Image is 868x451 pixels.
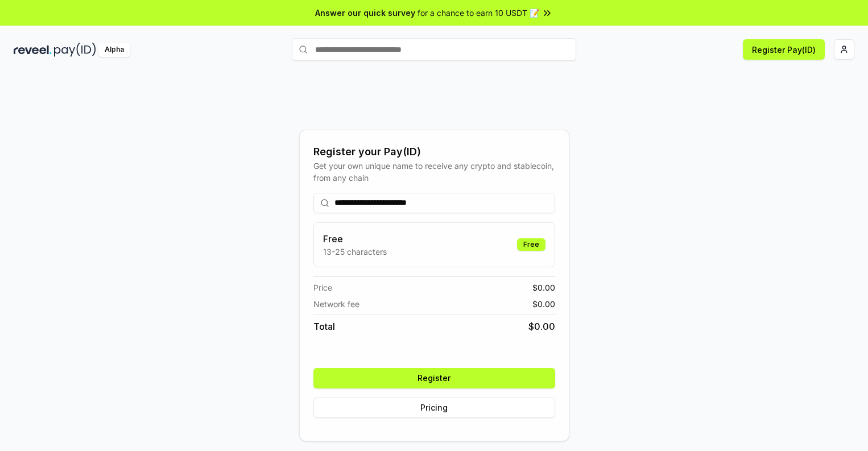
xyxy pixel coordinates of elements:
[54,43,96,57] img: pay_id
[313,282,332,293] span: Price
[313,368,555,388] button: Register
[313,298,359,310] span: Network fee
[323,232,387,246] h3: Free
[313,160,555,184] div: Get your own unique name to receive any crypto and stablecoin, from any chain
[323,246,387,258] p: 13-25 characters
[313,320,335,333] span: Total
[517,238,545,251] div: Free
[313,144,555,160] div: Register your Pay(ID)
[532,282,555,293] span: $ 0.00
[743,39,825,60] button: Register Pay(ID)
[528,320,555,333] span: $ 0.00
[315,7,415,19] span: Answer our quick survey
[98,43,130,57] div: Alpha
[532,298,555,310] span: $ 0.00
[418,7,539,19] span: for a chance to earn 10 USDT 📝
[14,43,52,57] img: reveel_dark
[313,398,555,418] button: Pricing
